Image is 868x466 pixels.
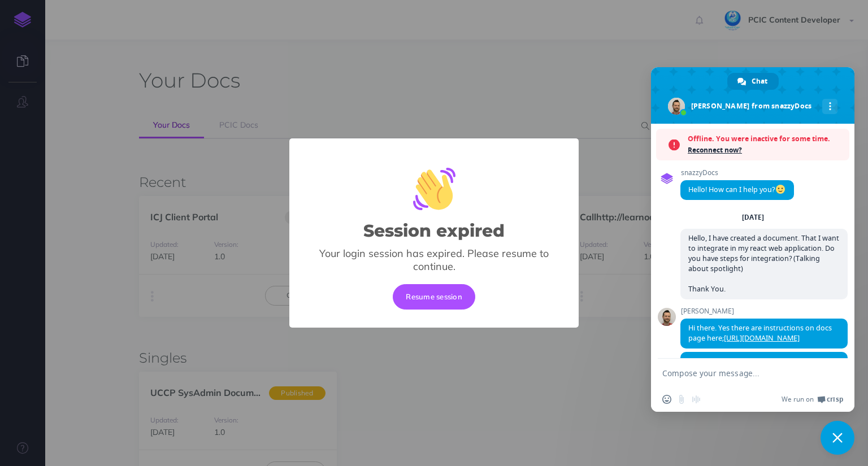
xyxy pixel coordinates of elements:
[680,307,848,315] span: [PERSON_NAME]
[363,221,505,240] h2: Session expired
[662,368,818,378] textarea: Compose your message...
[822,99,837,114] div: More channels
[680,169,794,177] span: snazzyDocs
[413,168,455,210] img: Session expired image
[393,284,475,309] button: Resume session
[688,323,832,343] span: Hi there. Yes there are instructions on docs page here;
[752,73,767,90] span: Chat
[782,395,814,404] span: We run on
[688,185,786,194] span: Hello! How can I help you?
[724,333,800,343] a: [URL][DOMAIN_NAME]
[662,395,671,404] span: Insert an emoji
[688,356,827,376] span: You will most likely need to use the watch option.
[688,133,844,145] span: Offline. You were inactive for some time.
[688,233,839,294] span: Hello, I have created a document. That I want to integrate in my react web application. Do you ha...
[827,395,843,404] span: Crisp
[742,214,764,221] div: [DATE]
[688,145,844,156] span: Reconnect now?
[307,247,561,273] div: Your login session has expired. Please resume to continue.
[821,421,854,455] div: Close chat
